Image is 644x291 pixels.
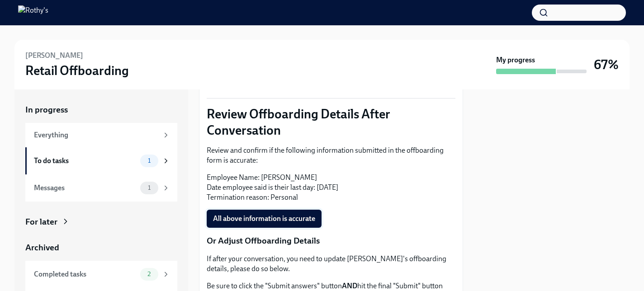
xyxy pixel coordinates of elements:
[207,173,455,202] p: Employee Name: [PERSON_NAME] Date employee said is their last day: [DATE] Termination reason: Per...
[25,104,177,116] a: In progress
[34,130,158,140] div: Everything
[25,62,129,79] h3: Retail Offboarding
[207,210,322,228] button: All above information is accurate
[142,157,156,164] span: 1
[594,56,619,73] h3: 67%
[207,106,455,138] p: Review Offboarding Details After Conversation
[25,216,57,228] div: For later
[496,55,535,65] strong: My progress
[342,282,357,290] strong: AND
[34,156,137,166] div: To do tasks
[207,235,455,247] p: Or Adjust Offboarding Details
[25,51,83,61] h6: [PERSON_NAME]
[25,242,177,253] a: Archived
[207,254,455,274] p: If after your conversation, you need to update [PERSON_NAME]'s offboarding details, please do so ...
[142,271,156,277] span: 2
[25,123,177,147] a: Everything
[34,183,137,193] div: Messages
[25,216,177,228] a: For later
[34,269,137,279] div: Completed tasks
[25,261,177,288] a: Completed tasks2
[25,147,177,174] a: To do tasks1
[213,214,315,223] span: All above information is accurate
[25,174,177,202] a: Messages1
[207,145,455,165] p: Review and confirm if the following information submitted in the offboarding form is accurate:
[142,184,156,191] span: 1
[18,5,48,20] img: Rothy's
